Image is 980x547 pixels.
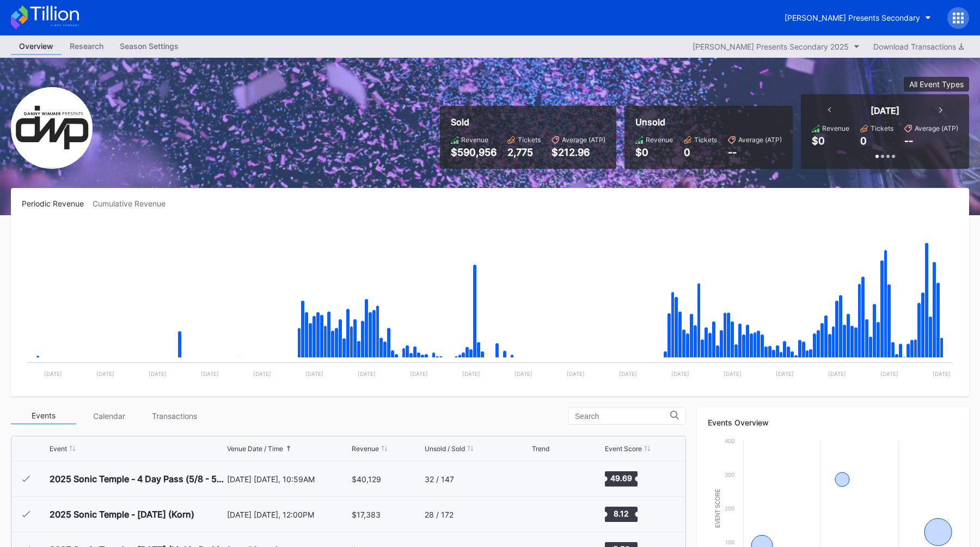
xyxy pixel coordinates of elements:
div: Tickets [694,136,717,144]
div: Cumulative Revenue [93,199,174,208]
text: 49.69 [610,473,632,483]
div: 2025 Sonic Temple - 4 Day Pass (5/8 - 5/11) (Metallica, Korn, Linkin [PERSON_NAME], [PERSON_NAME]... [50,473,224,484]
text: [DATE] [253,370,271,377]
button: Download Transactions [868,39,969,54]
svg: Chart title [532,501,565,528]
text: [DATE] [828,370,846,377]
svg: Chart title [22,222,958,385]
text: [DATE] [619,370,637,377]
div: Unsold [635,117,782,127]
button: [PERSON_NAME] Presents Secondary 2025 [687,39,865,54]
div: Event Score [605,445,642,453]
text: 300 [725,471,734,478]
div: -- [728,147,782,158]
text: [DATE] [44,370,62,377]
div: -- [904,135,913,147]
div: $0 [812,135,825,147]
div: 28 / 172 [425,510,454,519]
button: All Event Types [904,77,969,92]
text: [DATE] [96,370,114,377]
div: 32 / 147 [425,475,454,484]
div: 0 [684,147,717,158]
div: Average (ATP) [562,136,605,144]
div: $0 [635,147,673,158]
text: 8.12 [614,509,629,518]
text: [DATE] [724,370,742,377]
text: 200 [725,505,734,512]
svg: Chart title [532,465,565,493]
text: [DATE] [880,370,898,377]
img: Danny_Wimmer_Presents_Secondary.png [11,87,93,169]
div: Average (ATP) [738,136,782,144]
input: Search [575,412,670,421]
text: [DATE] [933,370,951,377]
text: [DATE] [514,370,532,377]
a: Overview [11,38,62,55]
text: [DATE] [201,370,219,377]
a: Research [62,38,112,55]
div: [DATE] [DATE], 10:59AM [227,475,350,484]
a: Season Settings [112,38,187,55]
div: Season Settings [112,38,187,54]
div: [DATE] [871,105,899,116]
div: Unsold / Sold [425,445,465,453]
div: Revenue [822,124,849,132]
div: $40,129 [352,475,381,484]
div: Revenue [461,136,488,144]
div: Calendar [76,408,142,424]
div: 2025 Sonic Temple - [DATE] (Korn) [50,509,194,520]
div: [DATE] [DATE], 12:00PM [227,510,350,519]
text: [DATE] [671,370,689,377]
div: Tickets [871,124,893,132]
text: [DATE] [776,370,794,377]
div: Venue Date / Time [227,445,283,453]
text: [DATE] [462,370,480,377]
text: 100 [725,539,734,545]
div: [PERSON_NAME] Presents Secondary 2025 [693,42,849,51]
div: 0 [860,135,867,147]
div: Events Overview [708,418,958,427]
div: $17,383 [352,510,381,519]
button: [PERSON_NAME] Presents Secondary [776,8,939,28]
div: Sold [451,117,605,127]
div: [PERSON_NAME] Presents Secondary [785,13,920,22]
div: Revenue [352,445,379,453]
div: Event [50,445,67,453]
div: Download Transactions [873,42,964,51]
text: [DATE] [567,370,585,377]
div: Average (ATP) [915,124,958,132]
div: Events [11,408,76,424]
div: Trend [532,445,549,453]
div: Research [62,38,112,54]
text: 400 [725,437,734,444]
text: [DATE] [305,370,323,377]
div: Revenue [646,136,673,144]
text: [DATE] [358,370,376,377]
text: [DATE] [149,370,167,377]
div: Tickets [518,136,541,144]
div: All Event Types [909,80,964,89]
div: $590,956 [451,147,497,158]
div: Transactions [142,408,207,424]
div: 2,775 [507,147,541,158]
text: Event Score [715,489,721,528]
div: Periodic Revenue [22,199,93,208]
text: [DATE] [410,370,428,377]
div: $212.96 [552,147,605,158]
